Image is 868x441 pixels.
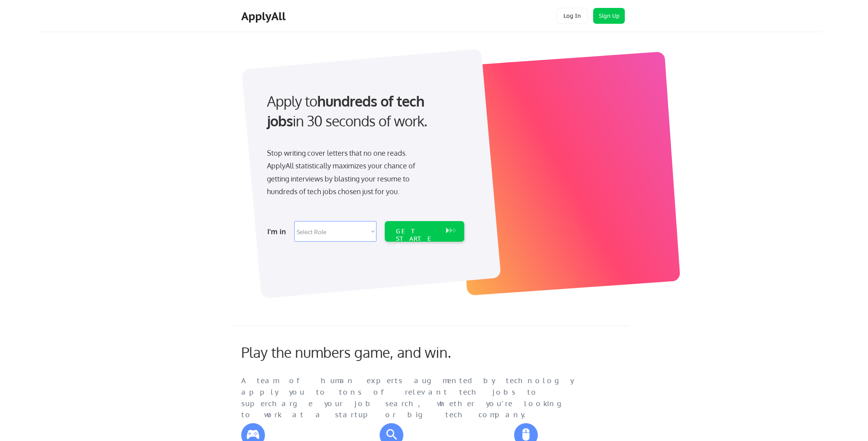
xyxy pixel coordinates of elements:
div: A team of human experts augmented by technology apply you to tons of relevant tech jobs to superc... [241,375,589,421]
button: Log In [556,8,588,24]
div: Apply to in 30 seconds of work. [267,91,461,131]
div: GET STARTED [396,227,438,250]
div: Stop writing cover letters that no one reads. ApplyAll statistically maximizes your chance of get... [267,147,429,198]
div: I'm in [267,225,289,238]
div: ApplyAll [241,10,288,23]
strong: hundreds of tech jobs [267,92,428,130]
div: Play the numbers game, and win. [241,344,486,361]
button: Sign Up [593,8,625,24]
